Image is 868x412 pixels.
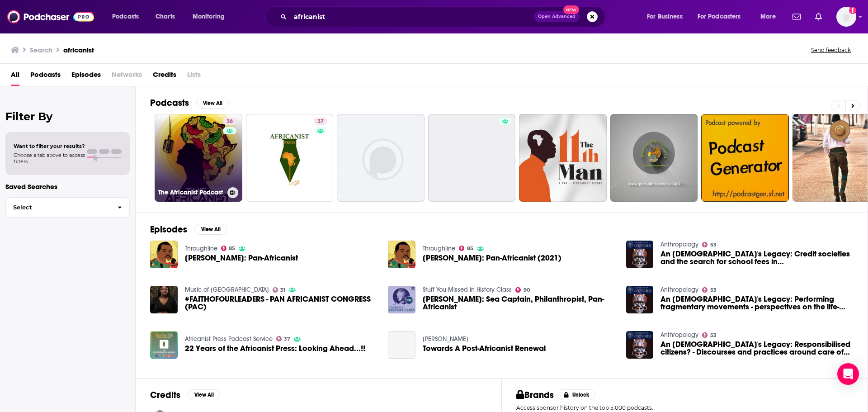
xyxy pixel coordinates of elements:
[423,335,468,343] a: Elias Munshya
[150,331,178,359] img: 22 Years of the Africanist Press: Looking Ahead...!!
[660,250,853,265] span: An [DEMOGRAPHIC_DATA]'s Legacy: Credit societies and the search for school fees in [GEOGRAPHIC_DATA]
[557,389,596,400] button: Unlock
[660,241,698,248] a: Anthropology
[158,189,224,196] h3: The Africanist Podcast
[150,224,227,235] a: EpisodesView All
[276,336,291,341] a: 37
[221,246,236,251] a: 85
[290,9,534,24] input: Search podcasts, credits, & more...
[284,337,290,341] span: 37
[698,10,741,23] span: For Podcasters
[515,287,530,293] a: 90
[11,67,19,86] a: All
[423,345,546,352] a: Towards A Post-Africanist Renewal
[185,254,298,262] a: Marcus Garvey: Pan-Africanist
[5,182,130,191] p: Saved Searches
[660,341,853,356] span: An [DEMOGRAPHIC_DATA]'s Legacy: Responsibilised citizens? - Discourses and practices around care ...
[423,295,615,311] span: [PERSON_NAME]: Sea Captain, Philanthropist, Pan-Africanist
[626,241,654,268] img: An Africanist's Legacy: Credit societies and the search for school fees in Uganda
[660,341,853,356] a: An Africanist's Legacy: Responsibilised citizens? - Discourses and practices around care of the s...
[626,331,654,359] img: An Africanist's Legacy: Responsibilised citizens? - Discourses and practices around care of the s...
[150,224,187,235] h2: Episodes
[185,245,217,252] a: Throughline
[702,332,717,338] a: 53
[660,286,698,294] a: Anthropology
[710,288,717,292] span: 53
[538,14,576,19] span: Open Advanced
[150,241,178,268] img: Marcus Garvey: Pan-Africanist
[660,250,853,265] a: An Africanist's Legacy: Credit societies and the search for school fees in Uganda
[692,9,754,24] button: open menu
[186,9,236,24] button: open menu
[849,7,856,14] svg: Add a profile image
[196,98,229,109] button: View All
[314,118,327,125] a: 37
[388,241,415,268] a: Marcus Garvey: Pan-Africanist (2021)
[837,363,859,385] div: Open Intercom Messenger
[273,287,286,293] a: 31
[229,246,235,251] span: 85
[660,295,853,311] span: An [DEMOGRAPHIC_DATA]'s Legacy: Performing fragmentary movements - perspectives on the life-histo...
[811,9,826,24] a: Show notifications dropdown
[155,114,242,202] a: 36The Africanist Podcast
[516,404,853,411] p: Access sponsor history on the top 5,000 podcasts.
[112,10,139,23] span: Podcasts
[150,97,189,109] h2: Podcasts
[30,67,61,86] a: Podcasts
[702,242,717,247] a: 53
[836,7,856,27] button: Show profile menu
[423,245,455,252] a: Throughline
[660,295,853,311] a: An Africanist's Legacy: Performing fragmentary movements - perspectives on the life-history of a ...
[641,9,694,24] button: open menu
[153,67,176,86] span: Credits
[185,345,365,352] a: 22 Years of the Africanist Press: Looking Ahead...!!
[710,333,717,337] span: 53
[71,67,101,86] a: Episodes
[5,110,130,123] h2: Filter By
[563,5,580,14] span: New
[836,7,856,27] img: User Profile
[516,389,554,401] h2: Brands
[14,143,85,149] span: Want to filter your results?
[710,243,717,247] span: 53
[388,331,415,359] a: Towards A Post-Africanist Renewal
[150,286,178,313] img: #FAITHOFOURLEADERS - PAN AFRICANIST CONGRESS (PAC)
[5,197,130,218] button: Select
[702,287,717,293] a: 53
[467,246,473,251] span: 85
[185,286,269,294] a: Music of Africa
[789,9,804,24] a: Show notifications dropdown
[226,117,233,126] span: 36
[185,335,273,343] a: Africanist Press Podcast Service
[524,288,530,292] span: 90
[754,9,787,24] button: open menu
[194,224,227,235] button: View All
[317,117,324,126] span: 37
[626,286,654,313] img: An Africanist's Legacy: Performing fragmentary movements - perspectives on the life-history of a ...
[760,10,776,23] span: More
[534,11,580,22] button: Open AdvancedNew
[808,46,854,54] button: Send feedback
[223,118,236,125] a: 36
[459,246,473,251] a: 85
[388,286,415,313] img: Paul Cuffe: Sea Captain, Philanthropist, Pan-Africanist
[14,152,85,165] span: Choose a tab above to access filters.
[6,204,110,210] span: Select
[423,254,561,262] a: Marcus Garvey: Pan-Africanist (2021)
[187,67,201,86] span: Lists
[30,46,52,54] h3: Search
[836,7,856,27] span: Logged in as mhoward2306
[185,254,298,262] span: [PERSON_NAME]: Pan-Africanist
[150,389,180,401] h2: Credits
[423,254,561,262] span: [PERSON_NAME]: Pan-Africanist (2021)
[188,389,220,400] button: View All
